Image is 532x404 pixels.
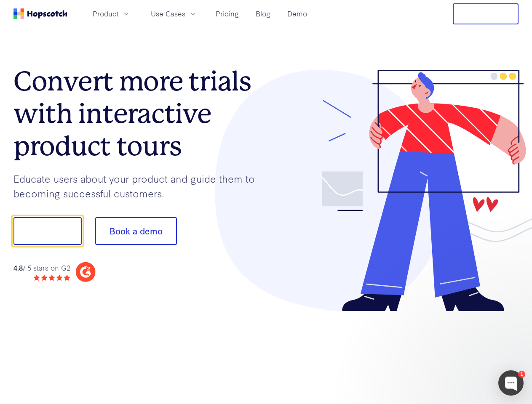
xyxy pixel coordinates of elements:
button: Book a demo [95,217,177,245]
span: Product [93,8,119,19]
p: Educate users about your product and guide them to becoming successful customers. [13,171,266,200]
a: Blog [252,7,274,21]
a: Home [13,8,67,19]
a: Pricing [212,7,242,21]
h1: Convert more trials with interactive product tours [13,65,266,162]
strong: 4.8 [13,263,23,272]
div: 1 [518,371,525,378]
button: Product [88,7,136,21]
button: Use Cases [146,7,202,21]
a: Demo [284,7,310,21]
button: Show me! [13,217,82,245]
span: Use Cases [151,8,185,19]
button: Free Trial [453,3,519,24]
div: / 5 stars on G2 [13,263,70,273]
